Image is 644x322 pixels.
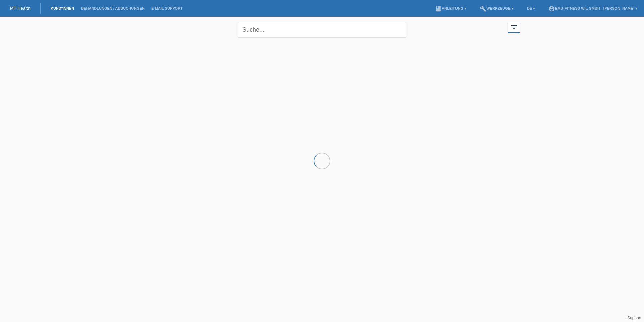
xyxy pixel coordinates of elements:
[432,6,470,10] a: bookAnleitung ▾
[545,6,641,10] a: account_circleEMS-Fitness Wil GmbH - [PERSON_NAME] ▾
[510,23,518,31] i: filter_list
[435,5,442,12] i: book
[238,22,406,38] input: Suche...
[480,5,486,12] i: build
[627,316,641,320] a: Support
[77,6,148,10] a: Behandlungen / Abbuchungen
[548,5,555,12] i: account_circle
[10,6,30,11] a: MF Health
[47,6,77,10] a: Kund*innen
[148,6,186,10] a: E-Mail Support
[524,6,538,10] a: DE ▾
[476,6,517,10] a: buildWerkzeuge ▾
